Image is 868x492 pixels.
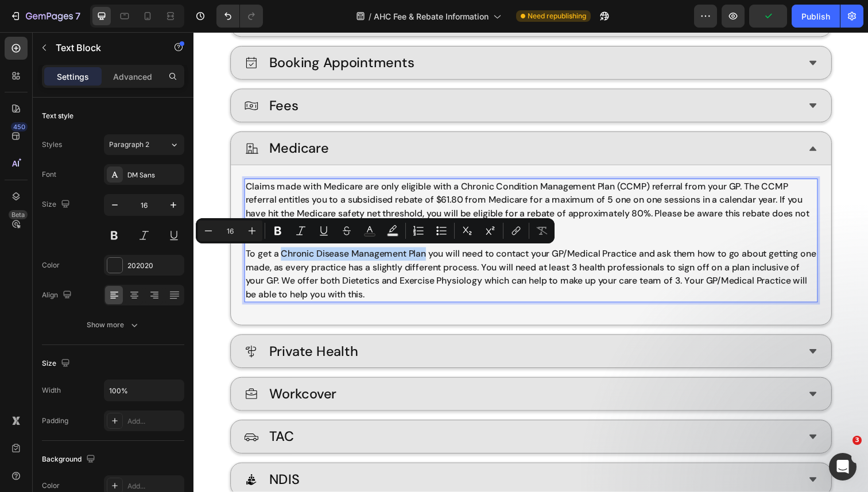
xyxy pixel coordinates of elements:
div: Styles [42,140,62,150]
div: Background [42,452,98,467]
div: Size [42,197,72,212]
div: Undo/Redo [216,5,263,28]
div: Text style [42,111,73,121]
div: 450 [11,122,28,131]
p: 7 [75,9,80,23]
div: Add... [127,481,181,491]
div: Beta [9,210,28,219]
span: AHC Fee & Rebate Information [374,10,489,22]
span: 3 [852,436,862,445]
div: Width [42,385,61,396]
p: Advanced [113,71,152,83]
button: Publish [792,5,840,28]
div: Padding [42,416,68,426]
div: Color [42,260,60,270]
iframe: Intercom live chat [829,453,857,481]
button: Show more [42,315,184,335]
div: Color [42,481,60,491]
div: DM Sans [127,170,181,180]
input: Auto [104,380,184,401]
div: Align [42,288,74,303]
p: NDIS [77,447,108,467]
div: Show more [87,319,140,331]
iframe: Design area [193,32,868,492]
div: Font [42,169,56,180]
div: Editor contextual toolbar [196,218,555,243]
span: / [369,10,371,22]
button: 7 [5,5,86,28]
p: Text Block [56,41,153,55]
span: Paragraph 2 [109,140,149,150]
span: Need republishing [528,11,586,21]
div: 202020 [127,261,181,271]
div: Size [42,356,72,371]
p: Settings [57,71,89,83]
div: Add... [127,416,181,427]
div: Publish [801,10,830,22]
button: Paragraph 2 [104,134,184,155]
